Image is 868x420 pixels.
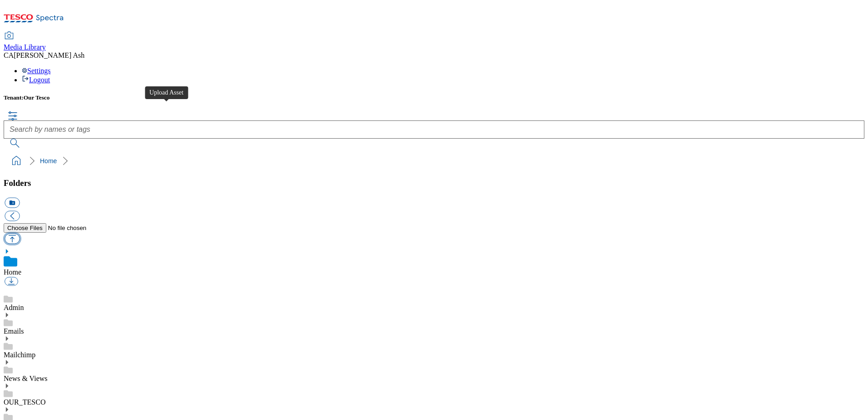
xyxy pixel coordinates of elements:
[4,120,864,139] input: Search by names or tags
[4,178,864,188] h3: Folders
[4,304,24,311] a: Admin
[4,32,46,51] a: Media Library
[40,157,57,165] a: Home
[4,375,48,382] a: News & Views
[4,43,46,51] span: Media Library
[4,152,864,170] nav: breadcrumb
[4,268,21,276] a: Home
[4,351,35,359] a: Mailchimp
[4,94,864,101] h5: Tenant:
[24,94,50,101] span: Our Tesco
[9,154,24,168] a: home
[4,398,45,406] a: OUR_TESCO
[22,67,51,75] a: Settings
[4,51,14,59] span: CA
[22,76,50,84] a: Logout
[14,51,84,59] span: [PERSON_NAME] Ash
[4,327,24,335] a: Emails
